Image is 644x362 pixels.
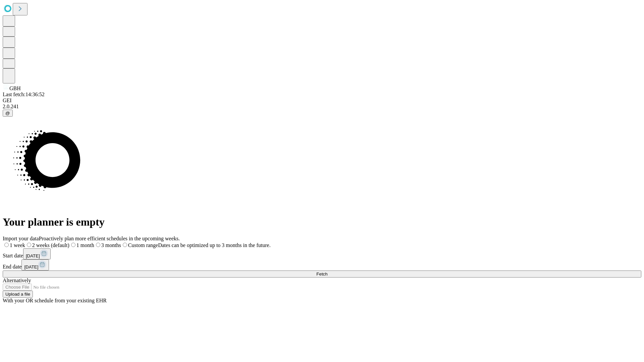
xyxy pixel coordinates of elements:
[27,243,31,247] input: 2 weeks (default)
[3,270,641,278] button: Fetch
[3,298,107,303] span: With your OR schedule from your existing EHR
[316,271,327,277] span: Fetch
[96,243,100,247] input: 3 months
[3,291,33,298] button: Upload a file
[3,92,45,97] span: Last fetch: 14:36:52
[158,242,270,248] span: Dates can be optimized up to 3 months in the future.
[123,243,127,247] input: Custom rangeDates can be optimized up to 3 months in the future.
[3,236,39,241] span: Import your data
[3,216,641,228] h1: Your planner is empty
[24,264,38,269] span: [DATE]
[26,253,40,258] span: [DATE]
[23,248,51,259] button: [DATE]
[4,243,9,247] input: 1 week
[3,278,31,283] span: Alternatively
[3,248,641,259] div: Start date
[21,259,49,270] button: [DATE]
[10,242,25,248] span: 1 week
[71,243,75,247] input: 1 month
[3,104,641,110] div: 2.0.241
[76,242,94,248] span: 1 month
[32,242,69,248] span: 2 weeks (default)
[101,242,121,248] span: 3 months
[3,259,641,270] div: End date
[5,111,10,116] span: @
[3,110,13,117] button: @
[128,242,158,248] span: Custom range
[9,85,21,91] span: GBH
[39,236,180,241] span: Proactively plan more efficient schedules in the upcoming weeks.
[3,98,641,104] div: GEI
